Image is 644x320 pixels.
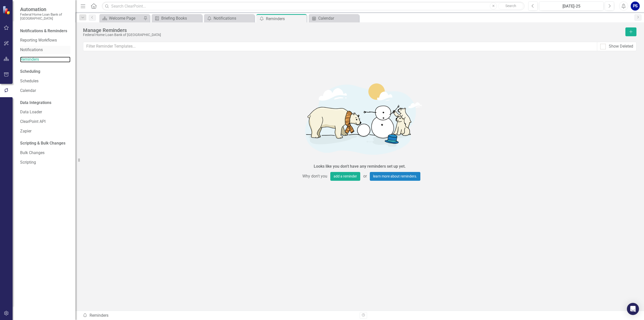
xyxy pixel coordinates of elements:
a: Briefing Books [153,15,201,21]
input: Search ClearPoint... [102,2,525,11]
span: Search [505,4,516,8]
a: Schedules [20,78,70,84]
div: Calendar [318,15,358,21]
div: Data Integrations [20,100,51,106]
div: Scripting & Bulk Changes [20,140,65,146]
span: Automation [20,6,70,12]
button: add a reminder [330,172,360,181]
div: Scheduling [20,69,40,75]
div: Notifications [214,15,253,21]
div: Open Intercom Messenger [627,303,639,315]
div: Looks like you don't have any reminders set up yet. [314,164,406,169]
a: Data Loader [20,109,70,115]
input: Filter Reminder Templates... [83,42,597,51]
a: ClearPoint API [20,119,70,125]
button: Search [498,3,523,10]
div: Reminders [83,313,356,318]
div: Federal Home Loan Bank of [GEOGRAPHIC_DATA] [83,33,623,37]
a: learn more about reminders. [370,172,420,181]
img: Getting started [284,75,435,162]
span: Why don't you [299,172,330,181]
button: PS [631,2,640,11]
a: Welcome Page [101,15,142,21]
div: Welcome Page [109,15,142,21]
a: Bulk Changes [20,150,70,156]
a: Reporting Workflows [20,38,70,43]
a: Zapier [20,128,70,134]
small: Federal Home Loan Bank of [GEOGRAPHIC_DATA] [20,12,70,21]
a: Notifications [205,15,253,21]
a: Scripting [20,160,70,165]
a: Calendar [310,15,358,21]
span: or [360,172,370,181]
div: Reminders [266,16,305,22]
div: Manage Reminders [83,27,623,33]
button: [DATE]-25 [539,2,603,11]
div: Briefing Books [161,15,201,21]
div: Notifications & Reminders [20,28,67,34]
a: Reminders [20,57,70,62]
div: [DATE]-25 [541,3,602,9]
img: ClearPoint Strategy [2,6,12,15]
a: Calendar [20,88,70,94]
a: Notifications [20,47,70,53]
div: Show Deleted [609,44,633,49]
